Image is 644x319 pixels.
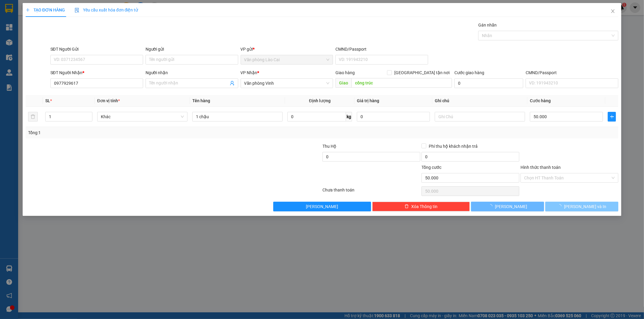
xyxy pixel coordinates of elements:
[50,46,143,52] div: SĐT Người Gửi
[309,98,331,103] span: Định lượng
[454,78,523,88] input: Cước giao hàng
[530,98,551,103] span: Cước hàng
[454,70,484,75] label: Cước giao hàng
[335,46,428,52] div: CMND/Passport
[488,204,495,208] span: loading
[411,203,437,210] span: Xóa Thông tin
[495,203,527,210] span: [PERSON_NAME]
[322,144,336,149] span: Thu Hộ
[322,187,421,197] div: Chưa thanh toán
[351,78,452,88] input: Dọc đường
[244,55,330,64] span: Văn phòng Lào Cai
[146,69,238,76] div: Người nhận
[244,79,330,88] span: Văn phòng Vinh
[392,69,452,76] span: [GEOGRAPHIC_DATA] tận nơi
[230,81,235,86] span: user-add
[564,203,606,210] span: [PERSON_NAME] và In
[357,112,430,122] input: 0
[241,46,333,52] div: VP gửi
[335,70,355,75] span: Giao hàng
[28,112,38,122] button: delete
[346,112,352,122] span: kg
[273,202,371,211] button: [PERSON_NAME]
[372,202,470,211] button: deleteXóa Thông tin
[608,114,616,119] span: plus
[478,23,497,27] label: Gán nhãn
[75,8,138,12] span: Yêu cầu xuất hóa đơn điện tử
[545,202,618,211] button: [PERSON_NAME] và In
[526,69,618,76] div: CMND/Passport
[146,46,238,52] div: Người gửi
[26,8,65,12] span: TẠO ĐƠN HÀNG
[45,98,50,103] span: SL
[335,78,351,88] span: Giao
[426,143,480,150] span: Phí thu hộ khách nhận trả
[97,98,120,103] span: Đơn vị tính
[192,98,210,103] span: Tên hàng
[421,165,441,170] span: Tổng cước
[101,112,184,121] span: Khác
[28,129,248,136] div: Tổng: 1
[557,204,564,208] span: loading
[50,69,143,76] div: SĐT Người Nhận
[241,70,258,75] span: VP Nhận
[604,3,621,20] button: Close
[75,8,79,13] img: icon
[521,165,561,170] label: Hình thức thanh toán
[357,98,379,103] span: Giá trị hàng
[26,8,30,12] span: plus
[192,112,283,122] input: VD: Bàn, Ghế
[608,112,616,122] button: plus
[435,112,525,122] input: Ghi Chú
[432,95,527,107] th: Ghi chú
[610,9,615,14] span: close
[405,204,409,209] span: delete
[306,203,338,210] span: [PERSON_NAME]
[471,202,544,211] button: [PERSON_NAME]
